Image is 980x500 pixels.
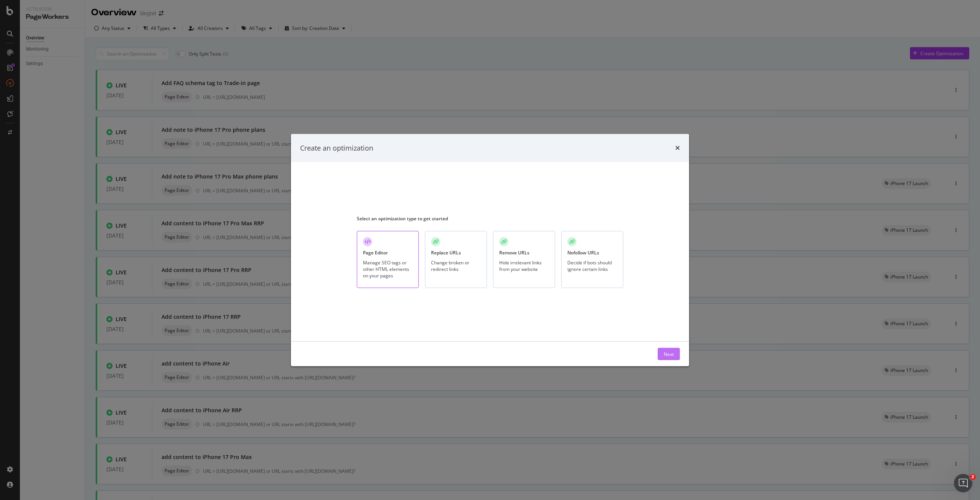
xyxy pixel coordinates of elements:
[357,215,623,222] div: Select an optimization type to get started
[954,474,972,492] iframe: Intercom live chat
[300,143,373,153] div: Create an optimization
[431,249,461,256] div: Replace URLs
[499,249,529,256] div: Remove URLs
[363,249,388,256] div: Page Editor
[431,259,481,272] div: Change broken or redirect links
[499,259,549,272] div: Hide irrelevant links from your website
[675,143,680,153] div: times
[567,259,617,272] div: Decide if bots should ignore certain links
[291,134,689,366] div: modal
[664,351,674,357] div: Next
[658,348,680,360] button: Next
[970,474,976,480] span: 2
[363,259,413,279] div: Manage SEO tags or other HTML elements on your pages
[567,249,599,256] div: Nofollow URLs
